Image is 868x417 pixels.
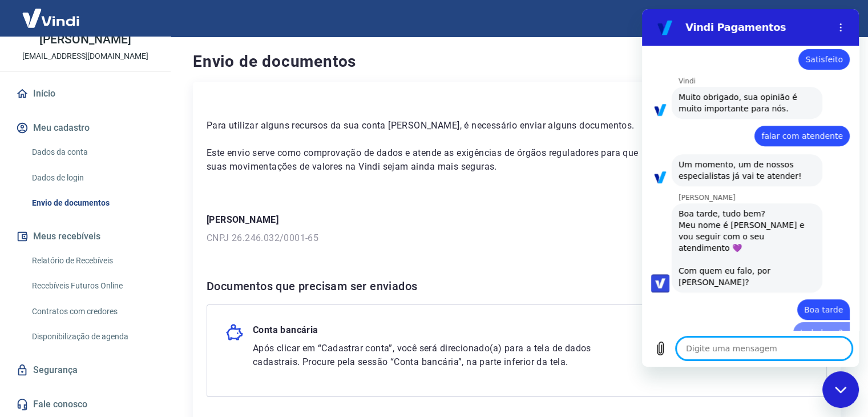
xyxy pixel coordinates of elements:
[27,166,157,190] a: Dados de login
[27,274,157,298] a: Recebíveis Futuros Online
[14,81,157,106] a: Início
[207,277,827,295] h6: Documentos que precisam ser enviados
[14,224,157,249] button: Meus recebíveis
[813,8,854,29] button: Sair
[14,115,157,141] button: Meu cadastro
[822,371,859,408] iframe: Botão para abrir a janela de mensagens, conversa em andamento
[27,325,157,348] a: Disponibilização de agenda
[27,300,157,323] a: Contratos com credores
[207,119,640,133] p: Para utilizar alguns recursos da sua conta [PERSON_NAME], é necessário enviar alguns documentos.
[253,323,318,342] p: Conta bancária
[207,146,640,174] p: Este envio serve como comprovação de dados e atende as exigências de órgãos reguladores para que ...
[22,50,148,62] p: [EMAIL_ADDRESS][DOMAIN_NAME]
[193,50,841,73] h4: Envio de documentos
[207,231,827,245] p: CNPJ 26.246.032/0001-65
[14,358,157,383] a: Segurança
[27,191,157,215] a: Envio de documentos
[253,342,613,369] p: Após clicar em “Cadastrar conta”, você será direcionado(a) para a tela de dados cadastrais. Procu...
[225,323,244,342] img: money_pork.0c50a358b6dafb15dddc3eea48f23780.svg
[27,249,157,272] a: Relatório de Recebíveis
[14,1,88,35] img: Vindi
[39,34,131,46] p: [PERSON_NAME]
[14,392,157,417] a: Fale conosco
[642,9,859,367] iframe: Janela de mensagens
[27,141,157,164] a: Dados da conta
[207,213,827,227] p: [PERSON_NAME]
